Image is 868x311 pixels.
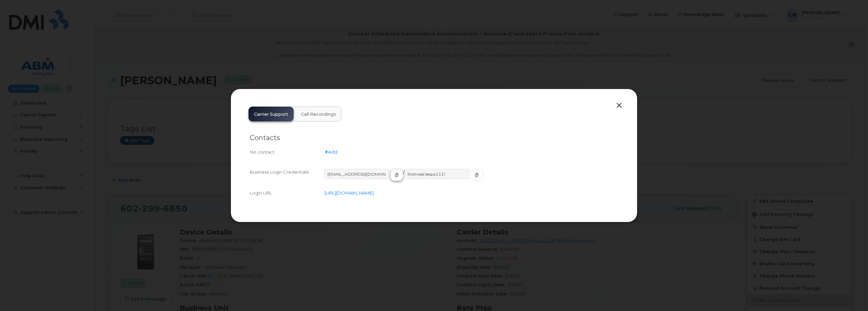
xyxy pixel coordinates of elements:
[250,169,324,187] div: Business Login Credentials
[250,134,618,142] h2: Contacts
[324,190,374,196] a: [URL][DOMAIN_NAME]
[250,190,324,196] div: Login URL
[324,169,618,187] div: /
[301,112,336,117] span: Call Recordings
[470,169,483,181] button: copy to clipboard
[324,149,337,155] a: Add
[390,169,403,181] button: copy to clipboard
[250,149,324,155] div: No contact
